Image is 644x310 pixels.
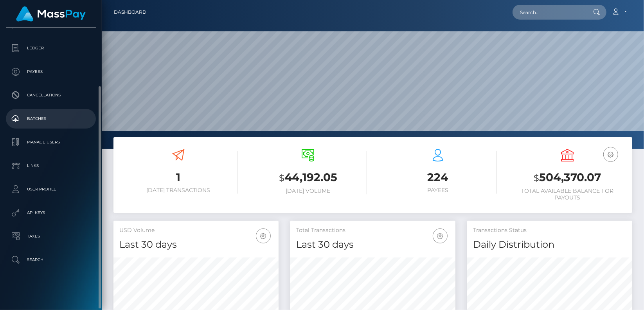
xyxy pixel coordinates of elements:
a: Dashboard [114,4,146,20]
p: Ledger [9,42,93,54]
a: Taxes [6,227,96,246]
p: Links [9,160,93,172]
p: Manage Users [9,136,93,148]
p: Search [9,254,93,266]
p: Cancellations [9,89,93,101]
h4: Daily Distribution [473,238,626,252]
p: User Profile [9,183,93,195]
p: API Keys [9,207,93,219]
h3: 224 [379,170,497,185]
a: Ledger [6,38,96,58]
a: User Profile [6,179,96,199]
h4: Last 30 days [119,238,273,252]
a: Cancellations [6,85,96,105]
h3: 1 [119,170,237,185]
small: $ [534,172,539,183]
p: Taxes [9,230,93,242]
h5: USD Volume [119,227,273,234]
small: $ [279,172,284,183]
h5: Total Transactions [296,227,450,234]
h4: Last 30 days [296,238,450,252]
a: Links [6,156,96,176]
a: Payees [6,62,96,82]
a: Manage Users [6,132,96,152]
p: Batches [9,113,93,125]
input: Search... [513,5,586,20]
a: API Keys [6,203,96,223]
h5: Transactions Status [473,227,626,234]
h3: 504,370.07 [509,170,627,186]
h6: [DATE] Transactions [119,187,237,194]
a: Batches [6,109,96,129]
h3: 44,192.05 [249,170,367,186]
h6: [DATE] Volume [249,188,367,194]
p: Payees [9,66,93,78]
h6: Total Available Balance for Payouts [509,188,627,201]
h6: Payees [379,187,497,194]
a: Search [6,250,96,270]
img: MassPay Logo [16,6,86,22]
